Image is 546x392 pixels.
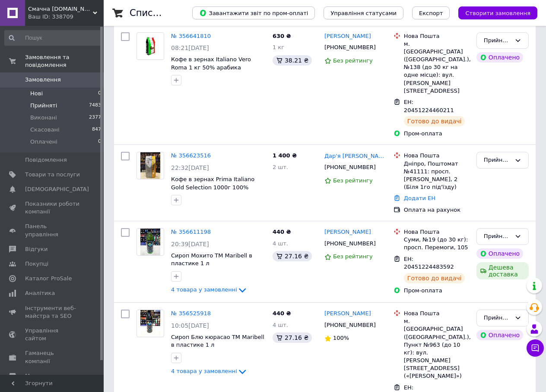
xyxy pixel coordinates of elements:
[273,33,291,39] span: 630 ₴
[484,36,511,45] div: Прийнято
[130,8,217,18] h1: Список замовлень
[333,335,349,341] span: 100%
[324,228,371,236] a: [PERSON_NAME]
[273,229,291,235] span: 440 ₴
[458,6,537,19] button: Створити замовлення
[476,248,523,259] div: Оплачено
[273,44,284,50] span: 1 кг
[171,241,209,248] span: 20:39[DATE]
[404,160,470,191] div: Дніпро, Поштомат №41111: просп. [PERSON_NAME], 2 (Біля 1го під'їзду)
[137,36,164,56] img: Фото товару
[273,310,291,317] span: 440 ₴
[98,138,101,146] span: 0
[476,330,523,340] div: Оплачено
[404,32,470,40] div: Нова Пошта
[404,152,470,160] div: Нова Пошта
[25,304,80,320] span: Інструменти веб-майстра та SEO
[412,6,450,19] button: Експорт
[324,152,387,160] a: Дар'я [PERSON_NAME]
[404,99,454,113] span: ЕН: 20451224460211
[28,13,104,21] div: Ваш ID: 338709
[30,138,57,146] span: Оплачені
[25,223,80,238] span: Панель управління
[171,252,252,267] a: Сироп Мохито ТМ Maribell в пластике 1 л
[404,310,470,317] div: Нова Пошта
[4,30,102,46] input: Пошук
[324,32,371,41] a: [PERSON_NAME]
[404,228,470,236] div: Нова Пошта
[404,236,470,251] div: Суми, №19 (до 30 кг): просп. Перемоги, 105
[484,232,511,241] div: Прийнято
[25,171,80,179] span: Товари та послуги
[25,260,48,268] span: Покупці
[25,185,89,193] span: [DEMOGRAPHIC_DATA]
[324,240,376,247] span: [PHONE_NUMBER]
[171,33,211,39] a: № 356641810
[25,76,61,84] span: Замовлення
[98,90,101,97] span: 0
[333,57,373,64] span: Без рейтингу
[273,322,288,328] span: 4 шт.
[171,368,237,375] span: 4 товара у замовленні
[25,245,48,253] span: Відгуки
[404,130,470,138] div: Пром-оплата
[171,152,211,159] a: № 356623516
[89,102,101,110] span: 7483
[136,228,164,256] a: Фото товару
[136,310,164,337] a: Фото товару
[404,287,470,295] div: Пром-оплата
[30,114,57,122] span: Виконані
[333,177,373,184] span: Без рейтингу
[171,286,248,293] a: 4 товара у замовленні
[30,90,43,97] span: Нові
[199,9,308,17] span: Завантажити звіт по пром-оплаті
[324,44,376,50] span: [PHONE_NUMBER]
[28,5,93,13] span: Смачна кава.com.ua
[25,327,80,342] span: Управління сайтом
[324,322,376,328] span: [PHONE_NUMBER]
[171,176,254,198] a: Кофе в зернах Prima Italiano Gold Selection 1000г 100% Арабика свежей обжарки
[273,251,312,261] div: 27.16 ₴
[25,53,104,69] span: Замовлення та повідомлення
[404,116,465,126] div: Готово до видачі
[273,240,288,247] span: 4 шт.
[140,229,161,255] img: Фото товару
[404,317,470,380] div: м. [GEOGRAPHIC_DATA] ([GEOGRAPHIC_DATA].), Пункт №963 (до 10 кг): вул. [PERSON_NAME][STREET_ADDRE...
[25,349,80,365] span: Гаманець компанії
[25,275,72,282] span: Каталог ProSale
[330,10,397,16] span: Управління статусами
[324,310,371,318] a: [PERSON_NAME]
[171,56,251,78] a: Кофе в зернах Italiano Vero Roma 1 кг 50% арабика средняя обжарка
[404,40,470,95] div: м. [GEOGRAPHIC_DATA] ([GEOGRAPHIC_DATA].), №138 (до 30 кг на одне місце): вул. [PERSON_NAME][STRE...
[136,152,164,179] a: Фото товару
[484,156,511,165] div: Прийнято
[273,332,312,343] div: 27.16 ₴
[171,322,209,329] span: 10:05[DATE]
[25,156,67,164] span: Повідомлення
[273,55,312,66] div: 38.21 ₴
[171,334,264,348] span: Сироп Блю кюрасао ТМ Maribell в пластике 1 л
[171,229,211,235] a: № 356611198
[30,102,57,110] span: Прийняті
[89,114,101,122] span: 2377
[404,273,465,283] div: Готово до видачі
[527,339,544,357] button: Чат з покупцем
[140,310,161,337] img: Фото товару
[324,164,376,170] span: [PHONE_NUMBER]
[476,52,523,63] div: Оплачено
[30,126,60,134] span: Скасовані
[25,289,55,297] span: Аналітика
[419,10,443,16] span: Експорт
[171,287,237,293] span: 4 товара у замовленні
[136,32,164,60] a: Фото товару
[171,310,211,317] a: № 356525918
[171,368,248,374] a: 4 товара у замовленні
[324,6,403,19] button: Управління статусами
[140,152,161,179] img: Фото товару
[465,10,530,16] span: Створити замовлення
[273,164,288,170] span: 2 шт.
[484,314,511,323] div: Прийнято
